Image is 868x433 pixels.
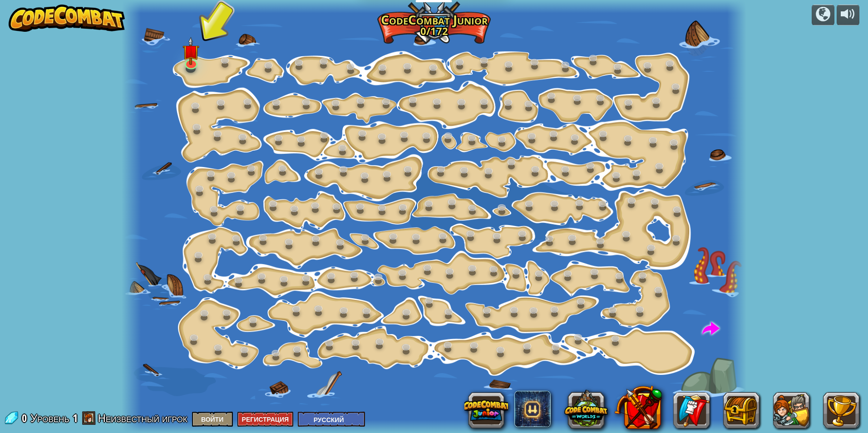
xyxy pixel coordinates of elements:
[9,5,125,32] img: CodeCombat - Learn how to code by playing a game
[192,412,233,427] button: Войти
[837,5,859,26] button: Регулировать громкость
[812,5,834,26] button: Кампании
[22,411,30,425] span: 0
[30,411,69,426] span: Уровень
[98,411,187,425] span: Неизвестный игрок
[237,412,294,427] button: Регистрация
[73,411,78,425] span: 1
[182,37,199,65] img: level-banner-unstarted.png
